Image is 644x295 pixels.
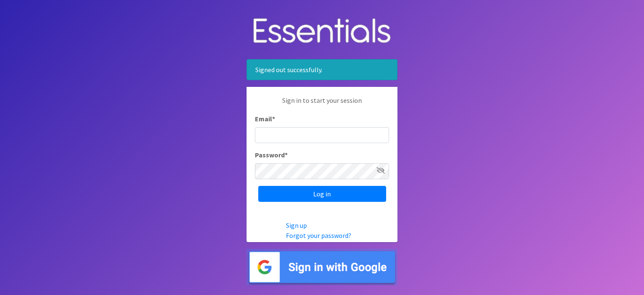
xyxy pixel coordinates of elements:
abbr: required [272,115,275,123]
label: Email [255,114,275,124]
a: Sign up [286,221,307,230]
a: Forgot your password? [286,231,351,240]
img: Human Essentials [247,10,397,53]
input: Log in [258,186,386,202]
label: Password [255,150,288,160]
div: Signed out successfully. [247,59,397,80]
p: Sign in to start your session [255,95,389,114]
img: Sign in with Google [247,249,397,285]
abbr: required [285,151,288,159]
